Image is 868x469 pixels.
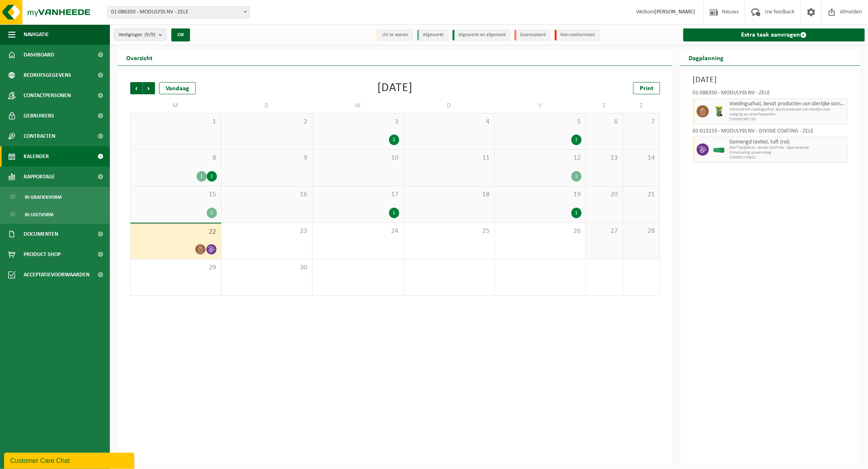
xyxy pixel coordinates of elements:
span: Vestigingen [118,29,155,41]
td: Z [586,98,623,113]
div: 1 [571,208,582,218]
span: 26 [499,227,582,236]
span: 28 [627,227,656,236]
li: Afgewerkt [417,30,448,41]
li: Non-conformiteit [555,30,600,41]
div: [DATE] [378,82,413,94]
span: Volgende [143,82,155,94]
h3: [DATE] [693,74,848,86]
span: 4 [408,117,490,126]
button: OK [171,28,190,41]
span: Dashboard [24,45,54,65]
span: Omwisseling op aanvraag [729,150,845,155]
span: 13 [590,154,619,163]
span: T250002729822 [729,155,845,160]
span: 1 [135,117,217,126]
span: Bedrijfsgegevens [24,65,71,85]
span: 9 [225,154,308,163]
span: Vorige [130,82,142,94]
iframe: chat widget [4,451,136,469]
span: Contracten [24,126,55,146]
h2: Overzicht [118,50,161,65]
span: 30m³ tapijtafval - divisie COATING - lage container [729,145,845,150]
span: T250001992733 [729,117,845,122]
span: Kalender [24,146,49,167]
div: 01-086350 - MODULYSS NV - ZELE [693,90,848,98]
img: HK-XC-30-GN-00 [713,147,725,153]
span: In grafiekvorm [25,189,61,205]
div: 2 [389,135,399,145]
td: D [404,98,495,113]
li: Afgewerkt en afgemeld [453,30,510,41]
span: 18 [408,190,490,199]
span: 17 [317,190,399,199]
span: 20 [590,190,619,199]
span: 2 [225,117,308,126]
span: 11 [408,154,490,163]
span: 15 [135,190,217,199]
td: Z [623,98,660,113]
span: Gebruikers [24,106,54,126]
span: Print [640,85,654,92]
span: Voedingsafval, bevat producten van dierlijke oorsprong, onverpakt, categorie 3 [729,101,845,107]
span: Acceptatievoorwaarden [24,265,90,285]
a: In grafiekvorm [2,189,108,204]
span: 16 [225,190,308,199]
span: Documenten [24,224,58,244]
div: 1 [389,208,399,218]
span: Navigatie [24,24,49,45]
span: Rapportage [24,167,55,187]
div: 2 [207,208,217,218]
span: 29 [135,263,217,272]
span: 7 [627,117,656,126]
span: 01-086350 - MODULYSS NV - ZELE [108,7,249,18]
img: WB-0140-HPE-GN-50 [713,105,725,117]
td: W [313,98,404,113]
span: 23 [225,227,308,236]
button: Vestigingen(9/9) [114,28,166,41]
a: Print [633,82,660,94]
span: Lediging op vaste frequentie [729,112,845,117]
span: 22 [135,228,217,237]
span: Contactpersonen [24,85,71,106]
li: Geannuleerd [514,30,551,41]
div: Vandaag [159,82,196,94]
count: (9/9) [144,32,155,37]
strong: [PERSON_NAME] [654,9,695,15]
span: 30 [225,263,308,272]
span: 21 [627,190,656,199]
div: 1 [571,135,582,145]
span: 25 [408,227,490,236]
div: 1 [207,171,217,182]
a: Extra taak aanvragen [683,28,865,41]
span: Gemengd textiel, tuft (rol) [729,139,845,145]
td: M [130,98,221,113]
span: 14 [627,154,656,163]
span: 3 [317,117,399,126]
a: In lijstvorm [2,206,108,222]
span: Product Shop [24,244,61,265]
div: 02-013153 - MODULYSS NV - DIVISIE COATING - ZELE [693,128,848,137]
td: V [495,98,586,113]
span: 01-086350 - MODULYSS NV - ZELE [107,6,250,18]
td: D [221,98,313,113]
span: 10 [317,154,399,163]
span: 12 [499,154,582,163]
span: 5 [499,117,582,126]
span: WB-0140-HP voedingsafval, bevat producten van dierlijke oors [729,107,845,112]
span: In lijstvorm [25,207,53,222]
span: 27 [590,227,619,236]
span: 6 [590,117,619,126]
span: 8 [135,154,217,163]
span: 19 [499,190,582,199]
li: Uit te voeren [376,30,413,41]
div: 1 [571,171,582,182]
span: 24 [317,227,399,236]
div: 1 [197,171,207,182]
h2: Dagplanning [680,50,732,65]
